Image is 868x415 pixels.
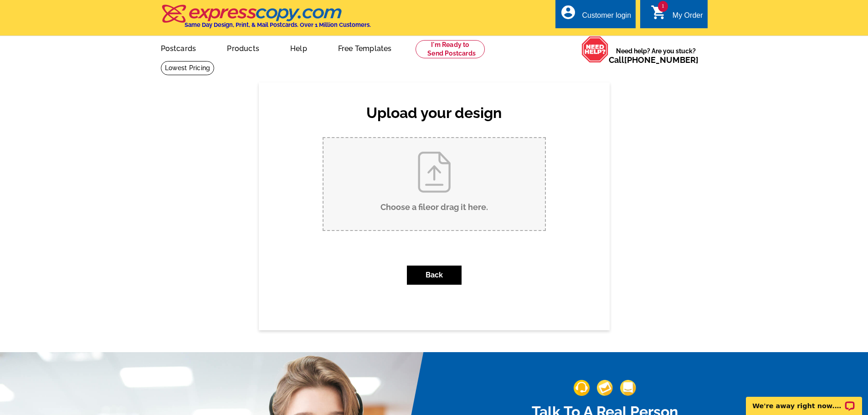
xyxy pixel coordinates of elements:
iframe: LiveChat chat widget [740,386,868,415]
a: Postcards [146,37,211,58]
img: support-img-2.png [597,380,613,396]
a: 1 shopping_cart My Order [651,10,703,21]
span: 1 [658,1,668,12]
div: Customer login [582,11,631,24]
a: Products [212,37,274,58]
button: Back [407,266,462,285]
img: support-img-1.png [574,380,590,396]
a: [PHONE_NUMBER] [624,55,699,65]
img: help [581,36,609,63]
i: account_circle [560,4,576,20]
a: Same Day Design, Print, & Mail Postcards. Over 1 Million Customers. [161,11,371,28]
h4: Same Day Design, Print, & Mail Postcards. Over 1 Million Customers. [185,21,371,28]
h2: Upload your design [313,104,555,122]
a: account_circle Customer login [560,10,631,21]
span: Call [609,55,699,65]
div: My Order [673,11,703,24]
img: support-img-3_1.png [620,380,636,396]
span: Need help? Are you stuck? [609,46,703,65]
a: Help [276,37,322,58]
i: shopping_cart [651,4,667,20]
a: Free Templates [324,37,406,58]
